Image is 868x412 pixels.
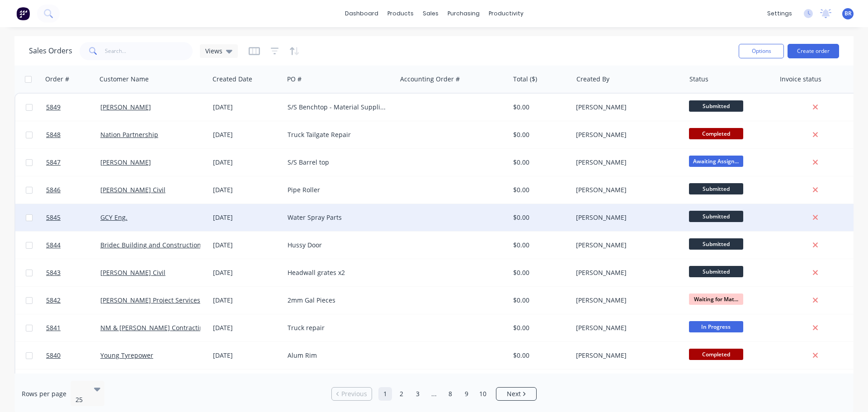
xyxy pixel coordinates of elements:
a: NM & [PERSON_NAME] Contracting [100,323,207,332]
a: 5845 [46,204,100,231]
div: Water Spray Parts [288,213,388,222]
span: Completed [689,128,743,139]
a: Page 8 [443,387,457,401]
a: 5849 [46,94,100,121]
span: Next [507,389,521,398]
div: Alum Rim [288,351,388,360]
div: Created Date [212,75,252,84]
div: [DATE] [213,158,280,167]
a: Page 3 [411,387,425,401]
div: products [383,7,418,20]
span: Completed [689,349,743,360]
div: [PERSON_NAME] [576,158,676,167]
div: [PERSON_NAME] [576,296,676,305]
div: 25 [75,395,86,404]
div: $0.00 [513,323,566,332]
div: [PERSON_NAME] [576,268,676,277]
a: Nation Partnership [100,130,158,139]
a: Young Tyrepower [100,351,153,360]
a: 5848 [46,121,100,148]
div: sales [418,7,443,20]
span: 5843 [46,268,61,277]
a: [PERSON_NAME] Civil [100,268,165,277]
span: 5846 [46,185,61,194]
a: 5844 [46,232,100,259]
a: 5847 [46,149,100,176]
a: 5843 [46,259,100,286]
a: Page 1 is your current page [378,387,392,401]
div: Invoice status [780,75,821,84]
div: Headwall grates x2 [288,268,388,277]
a: dashboard [340,7,383,20]
a: Page 10 [476,387,490,401]
span: 5848 [46,130,61,139]
span: 5847 [46,158,61,167]
a: Next page [496,389,536,398]
a: 5846 [46,176,100,204]
a: Previous page [332,389,372,398]
a: Page 9 [460,387,473,401]
span: In Progress [689,321,743,332]
span: BR [844,9,852,18]
a: Page 2 [395,387,408,401]
a: 5841 [46,314,100,341]
span: 5845 [46,213,61,222]
a: [PERSON_NAME] Civil [100,185,165,194]
div: [DATE] [213,351,280,360]
div: 2mm Gal Pieces [288,296,388,305]
div: settings [763,7,797,20]
div: $0.00 [513,213,566,222]
span: Submitted [689,100,743,112]
button: Create order [788,44,839,58]
button: Options [739,44,784,58]
span: Submitted [689,266,743,277]
div: Order # [45,75,69,84]
span: 5840 [46,351,61,360]
span: 5842 [46,296,61,305]
span: Submitted [689,211,743,222]
div: purchasing [443,7,484,20]
div: PO # [287,75,302,84]
a: [PERSON_NAME] [100,103,151,111]
span: Awaiting Assign... [689,156,743,167]
div: [PERSON_NAME] [576,185,676,194]
span: 5849 [46,103,61,112]
span: Previous [341,389,367,398]
div: $0.00 [513,296,566,305]
div: $0.00 [513,158,566,167]
div: Pipe Roller [288,185,388,194]
div: Hussy Door [288,241,388,250]
div: $0.00 [513,351,566,360]
div: S/S Barrel top [288,158,388,167]
div: Truck Tailgate Repair [288,130,388,139]
ul: Pagination [328,387,540,401]
span: Submitted [689,183,743,194]
div: [DATE] [213,213,280,222]
div: [PERSON_NAME] [576,323,676,332]
div: $0.00 [513,130,566,139]
div: [DATE] [213,130,280,139]
div: [PERSON_NAME] [576,103,676,112]
div: $0.00 [513,241,566,250]
a: [PERSON_NAME] [100,158,151,166]
div: productivity [484,7,528,20]
div: [PERSON_NAME] [576,351,676,360]
div: [DATE] [213,296,280,305]
span: 5841 [46,323,61,332]
span: Views [205,46,222,56]
h1: Sales Orders [29,47,72,55]
div: Truck repair [288,323,388,332]
div: [DATE] [213,323,280,332]
div: $0.00 [513,268,566,277]
div: Customer Name [99,75,149,84]
a: 5842 [46,287,100,314]
div: [DATE] [213,103,280,112]
div: Status [689,75,708,84]
div: $0.00 [513,103,566,112]
div: S/S Benchtop - Material Supplied [288,103,388,112]
span: Waiting for Mat... [689,294,743,305]
a: [PERSON_NAME] Project Services [100,296,200,304]
div: Total ($) [513,75,537,84]
div: [DATE] [213,185,280,194]
div: $0.00 [513,185,566,194]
